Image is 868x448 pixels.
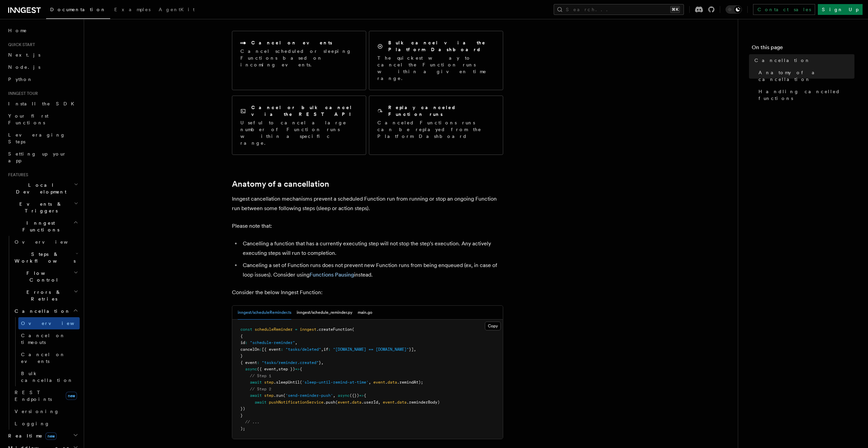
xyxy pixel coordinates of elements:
button: Copy [485,322,501,330]
a: Contact sales [753,4,815,15]
p: Consider the below Inngest Function: [232,288,503,297]
span: await [255,400,267,405]
button: Toggle dark mode [726,5,742,14]
span: .createFunction [316,327,352,332]
span: id [240,340,245,345]
a: Cancel on events [18,348,80,367]
span: => [295,367,300,371]
span: Local Development [5,182,74,195]
h4: On this page [752,43,854,54]
a: Install the SDK [5,98,80,110]
button: Search...⌘K [554,4,684,15]
a: Your first Functions [5,110,80,129]
a: Python [5,73,80,85]
a: Overview [18,317,80,329]
a: AgentKit [155,2,199,18]
span: Handling cancelled functions [758,88,854,102]
h2: Cancel on events [251,39,332,46]
a: Sign Up [818,4,863,15]
span: Errors & Retries [12,289,74,302]
button: Steps & Workflows [12,248,80,267]
span: { [364,393,366,398]
span: 'send-reminder-push' [285,393,333,398]
p: Canceled Functions runs can be replayed from the Platform Dashboard [377,119,495,140]
span: , [369,380,371,385]
span: ( [283,393,285,398]
span: "tasks/deleted" [285,347,321,352]
a: Cancellation [752,54,854,66]
a: Bulk cancel via the Platform DashboardThe quickest way to cancel the Function runs within a given... [369,31,503,90]
span: REST Endpoints [15,390,52,402]
a: Cancel on eventsCancel scheduled or sleeping Functions based on incoming events. [232,31,366,90]
span: ( [352,327,354,332]
a: Leveraging Steps [5,129,80,148]
span: }) [240,406,245,411]
p: Inngest cancellation mechanisms prevent a scheduled Function run from running or stop an ongoing ... [232,194,503,213]
button: Events & Triggers [5,198,80,217]
span: Events & Triggers [5,201,74,214]
span: Examples [114,7,151,12]
a: Next.js [5,49,80,61]
a: Overview [12,236,80,248]
a: Anatomy of a cancellation [756,66,854,85]
span: , [414,347,416,352]
span: step }) [278,367,295,371]
a: Bulk cancellation [18,367,80,386]
kbd: ⌘K [670,6,680,13]
span: Anatomy of a cancellation [758,69,854,83]
span: Your first Functions [8,113,48,125]
span: : [281,347,283,352]
span: Documentation [50,7,106,12]
button: Local Development [5,179,80,198]
span: ); [240,426,245,431]
span: const [240,327,252,332]
span: cancelOn [240,347,259,352]
span: ({}) [350,393,359,398]
span: pushNotificationService [269,400,323,405]
span: [{ event [262,347,281,352]
span: Inngest Functions [5,220,73,233]
span: Flow Control [12,270,74,283]
div: Inngest Functions [5,236,80,430]
span: async [338,393,350,398]
a: Cancel or bulk cancel via the REST APIUseful to cancel a large number of Function runs within a s... [232,96,366,155]
li: Cancelling a function that has a currently executing step will not stop the step's execution. Any... [241,239,503,258]
p: The quickest way to cancel the Function runs within a given time range. [377,55,495,82]
p: Useful to cancel a large number of Function runs within a specific range. [240,119,358,146]
span: , [333,393,335,398]
span: data [397,400,407,405]
p: Cancel scheduled or sleeping Functions based on incoming events. [240,48,358,68]
h2: Replay canceled Function runs [388,104,495,118]
button: main.go [358,306,372,320]
span: 'sleep-until-remind-at-time' [302,380,369,385]
span: "tasks/reminder.created" [262,360,319,365]
span: .remindAt); [397,380,423,385]
span: => [359,393,364,398]
span: data [388,380,397,385]
span: "[DOMAIN_NAME] == [DOMAIN_NAME]" [333,347,409,352]
button: inngest/scheduleReminder.ts [238,306,291,320]
span: Install the SDK [8,101,78,106]
button: Errors & Retries [12,286,80,305]
span: .run [274,393,283,398]
button: inngest/schedule_reminder.py [297,306,352,320]
span: } [240,353,243,358]
span: : [259,347,262,352]
span: // ... [245,420,259,424]
span: data [352,400,361,405]
span: Cancel on events [21,352,65,364]
span: // Step 2 [250,387,271,391]
span: step [264,380,274,385]
span: await [250,380,262,385]
span: } [319,360,321,365]
a: Versioning [12,405,80,418]
button: Flow Control [12,267,80,286]
li: Canceling a set of Function runs does not prevent new Function runs from being enqueued (ex, in c... [241,261,503,280]
span: Cancellation [754,57,810,64]
a: Setting up your app [5,148,80,167]
span: }] [409,347,414,352]
span: . [350,400,352,405]
span: { [240,334,243,339]
span: Next.js [8,52,40,58]
a: Logging [12,418,80,430]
